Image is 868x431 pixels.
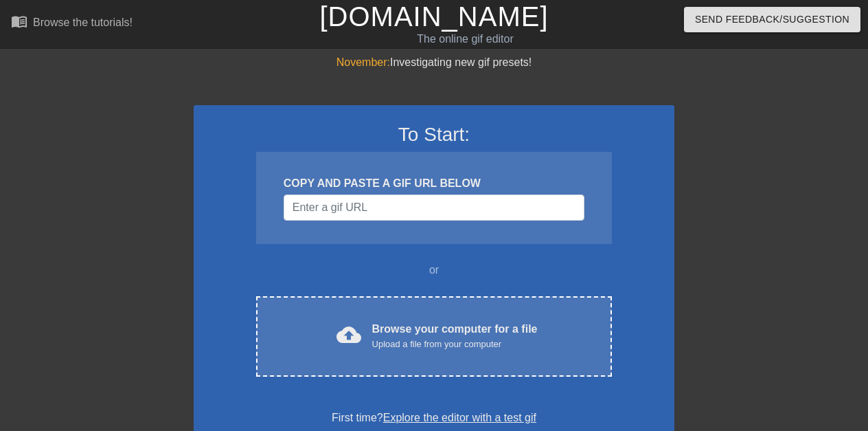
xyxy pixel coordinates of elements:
[33,16,133,28] div: Browse the tutorials!
[695,11,849,28] span: Send Feedback/Suggestion
[11,13,27,30] span: menu_book
[284,175,584,192] div: COPY AND PASTE A GIF URL BELOW
[212,123,656,146] h3: To Start:
[319,1,548,32] a: [DOMAIN_NAME]
[372,338,538,351] div: Upload a file from your computer
[372,321,538,351] div: Browse your computer for a file
[336,322,361,347] span: cloud_upload
[284,195,584,221] input: Username
[11,13,133,34] a: Browse the tutorials!
[296,31,634,47] div: The online gif editor
[336,56,390,68] span: November:
[212,410,656,426] div: First time?
[383,412,536,423] a: Explore the editor with a test gif
[684,7,860,32] button: Send Feedback/Suggestion
[194,54,674,71] div: Investigating new gif presets!
[229,262,639,278] div: or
